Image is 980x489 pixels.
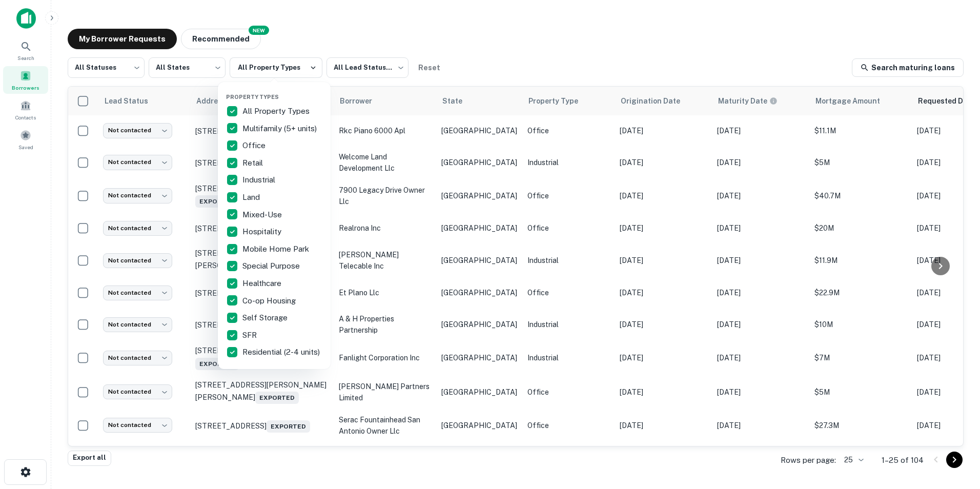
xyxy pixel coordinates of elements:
[242,295,298,307] p: Co-op Housing
[242,123,319,135] p: Multifamily (5+ units)
[242,139,268,152] p: Office
[242,243,311,255] p: Mobile Home Park
[929,407,980,456] iframe: Chat Widget
[242,226,283,238] p: Hospitality
[242,174,277,186] p: Industrial
[226,94,279,100] span: Property Types
[242,329,259,341] p: SFR
[242,157,265,169] p: Retail
[242,105,312,117] p: All Property Types
[242,346,322,358] p: Residential (2-4 units)
[242,191,262,203] p: Land
[242,312,290,324] p: Self Storage
[242,260,302,272] p: Special Purpose
[242,209,284,221] p: Mixed-Use
[242,277,283,290] p: Healthcare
